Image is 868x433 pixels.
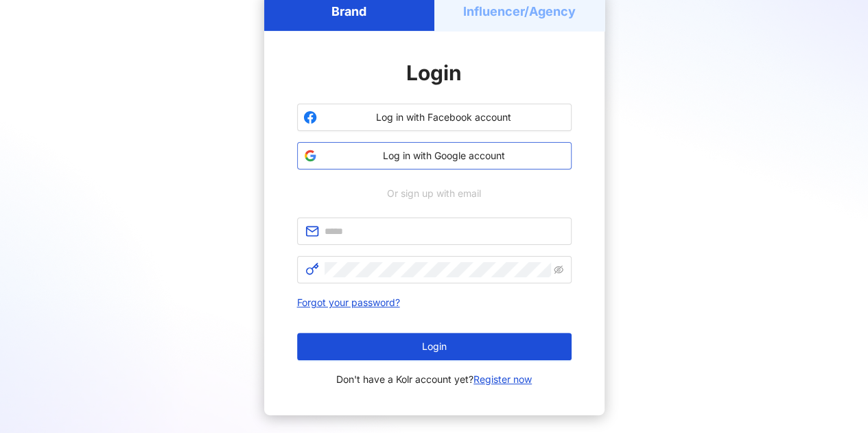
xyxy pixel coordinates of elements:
a: Forgot your password? [297,296,400,308]
h5: Influencer/Agency [463,3,576,20]
span: Login [422,341,447,352]
span: Or sign up with email [377,186,491,201]
span: eye-invisible [554,265,563,274]
button: Log in with Google account [297,142,572,169]
span: Login [406,60,462,85]
span: Log in with Facebook account [322,110,565,124]
button: Log in with Facebook account [297,104,572,131]
span: Log in with Google account [322,149,565,163]
h5: Brand [331,3,366,20]
button: Login [297,333,572,360]
span: Don't have a Kolr account yet? [336,371,532,388]
a: Register now [473,373,532,385]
